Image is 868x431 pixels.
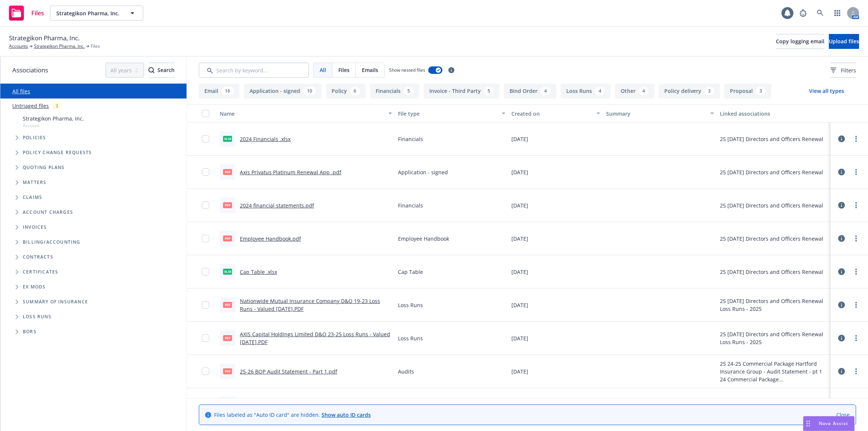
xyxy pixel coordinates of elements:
[639,87,649,95] div: 4
[23,135,46,140] span: Policies
[813,6,828,21] a: Search
[23,122,84,129] span: Account
[606,110,706,118] div: Summary
[52,101,62,110] div: 3
[398,334,423,342] span: Loss Runs
[202,110,209,117] input: Select all
[830,6,845,21] a: Switch app
[23,150,92,155] span: Policy change requests
[34,43,85,50] a: Strategikon Pharma, Inc.
[6,3,47,24] a: Files
[23,115,84,122] span: Strategikon Pharma, Inc.
[803,416,855,431] button: Nova Assist
[659,84,720,99] button: Policy delivery
[511,268,528,276] span: [DATE]
[23,225,47,229] span: Invoices
[202,135,209,143] input: Toggle Row Selected
[830,63,856,78] button: Filters
[223,202,232,208] span: pdf
[23,270,58,274] span: Certificates
[841,66,856,74] span: Filters
[724,84,771,99] button: Proposal
[395,104,509,122] button: File type
[398,168,448,176] span: Application - signed
[796,6,811,21] a: Report a Bug
[240,368,337,375] a: 25-26 BOP Audit Statement - Part 1.pdf
[398,368,414,375] span: Audits
[199,63,309,78] input: Search by keyword...
[508,104,603,122] button: Created on
[223,169,232,175] span: pdf
[511,334,528,342] span: [DATE]
[202,334,209,342] input: Toggle Row Selected
[240,397,373,412] a: Strategikon Pharma, Inc. - 24-25 PKG Audit Statement Delivered
[240,235,301,242] a: Employee Handbook.pdf
[852,201,861,210] a: more
[244,84,322,99] button: Application - signed
[31,10,44,16] span: Files
[484,87,494,95] div: 5
[803,416,813,431] div: Drag to move
[511,168,528,176] span: [DATE]
[398,301,423,309] span: Loss Runs
[202,268,209,275] input: Toggle Row Selected
[240,169,341,176] a: Axis Privatus Platinum Renewal App .pdf
[223,335,232,341] span: PDF
[398,235,449,243] span: Employee Handbook
[0,235,187,339] div: Folder Tree Example
[404,87,414,95] div: 5
[148,63,175,78] button: SearchSearch
[540,87,551,95] div: 4
[720,268,823,276] div: 25 [DATE] Directors and Officers Renewal
[217,104,395,122] button: Name
[720,168,823,176] div: 25 [DATE] Directors and Officers Renewal
[424,84,499,99] button: Invoice - Third Party
[91,43,100,50] span: Files
[223,368,232,374] span: pdf
[240,297,380,312] a: Nationwide Mutual Insurance Company D&O 19-23 Loss Runs - Valued [DATE].PDF
[852,134,861,143] a: more
[0,113,187,235] div: Tree Example
[720,202,823,209] div: 25 [DATE] Directors and Officers Renewal
[398,110,498,118] div: File type
[223,136,232,141] span: xlsx
[829,38,859,45] span: Upload files
[595,87,605,95] div: 4
[776,38,824,45] span: Copy logging email
[829,34,859,49] button: Upload files
[852,234,861,243] a: more
[720,375,828,383] div: 24 Commercial Package
[362,66,378,74] span: Emails
[398,135,423,143] span: Financials
[819,420,848,427] span: Nova Assist
[322,411,371,418] a: Show auto ID cards
[202,202,209,209] input: Toggle Row Selected
[23,240,81,244] span: Billing/Accounting
[9,43,28,50] a: Accounts
[797,84,856,99] button: View all types
[23,315,51,319] span: Loss Runs
[350,87,360,95] div: 6
[240,135,291,143] a: 2024 Financials .xlsx
[720,135,823,143] div: 25 [DATE] Directors and Officers Renewal
[852,267,861,276] a: more
[398,202,423,209] span: Financials
[221,87,234,95] div: 16
[511,110,592,118] div: Created on
[202,168,209,176] input: Toggle Row Selected
[148,67,154,73] svg: Search
[511,235,528,243] span: [DATE]
[202,368,209,375] input: Toggle Row Selected
[223,302,232,307] span: PDF
[720,110,828,118] div: Linked associations
[12,65,48,75] span: Associations
[320,66,326,74] span: All
[23,210,73,215] span: Account charges
[223,269,232,274] span: xlsx
[830,66,856,74] span: Filters
[720,338,823,346] div: Loss Runs - 2025
[23,195,42,200] span: Claims
[214,411,371,419] span: Files labeled as "Auto ID card" are hidden.
[511,368,528,375] span: [DATE]
[776,34,824,49] button: Copy logging email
